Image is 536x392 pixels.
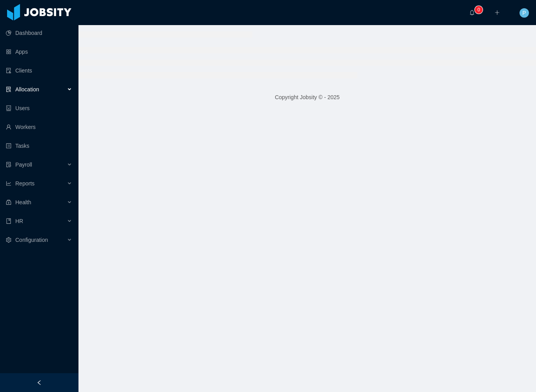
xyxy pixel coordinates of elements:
[6,200,11,205] i: icon: medicine-box
[469,10,475,15] i: icon: bell
[15,162,32,168] span: Payroll
[6,218,11,224] i: icon: book
[15,86,39,93] span: Allocation
[15,237,48,243] span: Configuration
[15,199,31,205] span: Health
[522,8,526,18] span: P
[6,181,11,186] i: icon: line-chart
[6,100,72,116] a: icon: robotUsers
[6,237,11,243] i: icon: setting
[78,84,536,111] footer: Copyright Jobsity © - 2025
[6,138,72,154] a: icon: profileTasks
[475,6,483,14] sup: 0
[6,119,72,135] a: icon: userWorkers
[15,180,35,187] span: Reports
[6,25,72,41] a: icon: pie-chartDashboard
[6,87,11,92] i: icon: solution
[6,44,72,60] a: icon: appstoreApps
[494,10,500,15] i: icon: plus
[15,218,23,224] span: HR
[6,162,11,167] i: icon: file-protect
[6,63,72,78] a: icon: auditClients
